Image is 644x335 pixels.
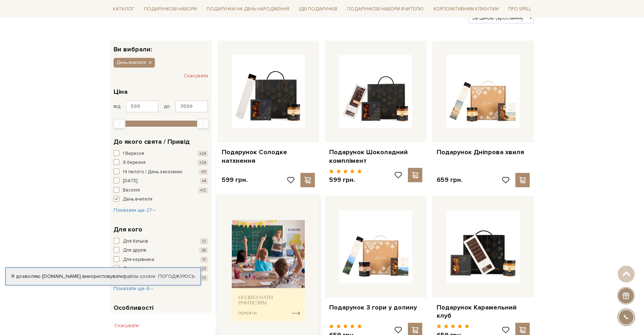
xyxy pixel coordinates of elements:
[114,207,156,213] span: Показати ще 27
[114,303,153,313] span: Особливості
[123,187,140,194] span: Весілля
[114,103,120,110] span: від
[437,303,530,320] a: Подарунок Карамельний клуб
[197,160,208,166] span: +24
[114,247,208,254] button: Для друзів 26
[437,176,463,184] p: 659 грн.
[329,303,422,312] a: Подарунок З гори у долину
[114,159,208,166] button: 8 березня +24
[114,58,155,67] button: День вчителя
[123,256,154,263] span: Для керівника
[199,169,208,175] span: +11
[114,187,208,194] button: Весілля +12
[198,187,208,193] span: +12
[197,151,208,157] span: +24
[344,3,427,15] a: Подарункові набори Вчителю
[222,148,315,165] a: Подарунок Солодке натхнення
[114,265,208,272] button: Для колег 25
[158,273,195,280] a: Погоджуюсь
[232,220,305,321] img: banner
[114,178,208,185] button: [DATE] +4
[204,4,292,15] a: Подарунки на День народження
[141,4,200,15] a: Подарункові набори
[184,70,208,82] button: Скасувати
[123,238,148,245] span: Для батьків
[114,169,208,176] button: 14 лютого / День закоханих +11
[116,59,146,66] span: День вчителя
[329,148,422,165] a: Подарунок Шоколадний комплімент
[114,225,142,234] span: Для кого
[199,266,208,272] span: 25
[123,178,137,185] span: [DATE]
[200,257,208,263] span: 17
[110,4,137,15] a: Каталог
[431,4,501,15] a: Корпоративним клієнтам
[437,148,530,156] a: Подарунок Дніпрова хвиля
[114,238,208,245] button: Для батьків 12
[123,265,146,272] span: Для колег
[329,176,362,184] p: 599 грн.
[110,41,212,52] div: Ви вибрали:
[222,176,248,184] p: 599 грн.
[114,256,208,263] button: Для керівника 17
[114,150,208,157] button: 1 Вересня +24
[123,196,152,203] span: День вчителя
[114,285,154,292] button: Показати ще 6
[200,238,208,244] span: 12
[197,119,209,129] div: Max
[200,275,208,281] span: 13
[175,100,208,113] input: Ціна
[123,169,182,176] span: 14 лютого / День закоханих
[200,178,208,184] span: +4
[6,273,201,280] div: Я дозволяю [DOMAIN_NAME] використовувати
[199,247,208,253] span: 26
[126,100,158,113] input: Ціна
[296,4,340,15] a: Ідеї подарунків
[123,159,146,166] span: 8 березня
[114,196,208,203] button: День вчителя
[123,150,144,157] span: 1 Вересня
[114,207,156,214] button: Показати ще 27
[123,273,156,279] a: файли cookie
[123,247,146,254] span: Для друзів
[114,137,190,147] span: До якого свята / Привід
[113,119,125,129] div: Min
[110,320,143,331] button: Скасувати
[164,103,170,110] span: до
[505,4,534,15] a: Про Spell
[114,87,128,97] span: Ціна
